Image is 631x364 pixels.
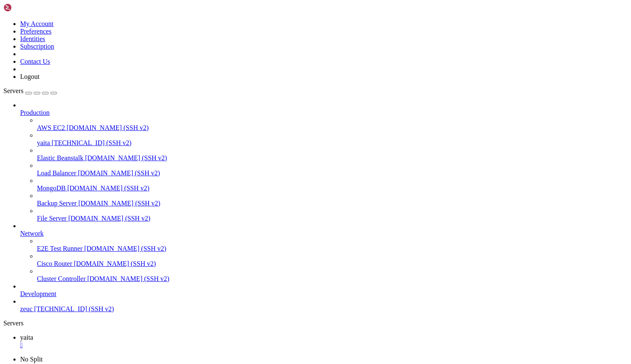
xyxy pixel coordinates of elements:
[20,109,628,117] a: Production
[67,124,149,131] span: [DOMAIN_NAME] (SSH v2)
[20,58,50,65] a: Contact Us
[3,87,23,94] span: Servers
[37,260,72,267] span: Cisco Router
[37,185,628,192] a: MongoDB [DOMAIN_NAME] (SSH v2)
[37,275,628,283] a: Cluster Controller [DOMAIN_NAME] (SSH v2)
[37,252,628,268] li: Cisco Router [DOMAIN_NAME] (SSH v2)
[78,169,160,177] span: [DOMAIN_NAME] (SSH v2)
[37,177,628,192] li: MongoDB [DOMAIN_NAME] (SSH v2)
[37,139,628,147] a: yaita [TECHNICAL_ID] (SSH v2)
[67,185,149,192] span: [DOMAIN_NAME] (SSH v2)
[20,230,44,237] span: Network
[3,3,52,12] img: Shellngn
[37,154,628,162] a: Elastic Beanstalk [DOMAIN_NAME] (SSH v2)
[68,215,151,222] span: [DOMAIN_NAME] (SSH v2)
[20,305,32,312] span: zeuc
[20,35,45,42] a: Identities
[74,260,156,267] span: [DOMAIN_NAME] (SSH v2)
[37,162,628,177] li: Load Balancer [DOMAIN_NAME] (SSH v2)
[20,101,628,222] li: Production
[20,290,628,298] a: Development
[20,28,52,35] a: Preferences
[3,320,628,327] div: Servers
[20,298,628,313] li: zeuc [TECHNICAL_ID] (SSH v2)
[3,87,57,94] a: Servers
[20,290,56,297] span: Development
[20,334,33,341] span: yaita
[37,200,628,207] a: Backup Server [DOMAIN_NAME] (SSH v2)
[20,73,39,80] a: Logout
[37,268,628,283] li: Cluster Controller [DOMAIN_NAME] (SSH v2)
[37,275,86,282] span: Cluster Controller
[37,200,77,207] span: Backup Server
[20,356,43,363] a: No Split
[34,305,114,312] span: [TECHNICAL_ID] (SSH v2)
[20,283,628,298] li: Development
[85,154,167,161] span: [DOMAIN_NAME] (SSH v2)
[37,147,628,162] li: Elastic Beanstalk [DOMAIN_NAME] (SSH v2)
[20,305,628,313] a: zeuc [TECHNICAL_ID] (SSH v2)
[37,139,50,146] span: yaita
[37,169,76,177] span: Load Balancer
[37,245,628,252] a: E2E Test Runner [DOMAIN_NAME] (SSH v2)
[37,169,628,177] a: Load Balancer [DOMAIN_NAME] (SSH v2)
[37,215,628,222] a: File Server [DOMAIN_NAME] (SSH v2)
[37,260,628,268] a: Cisco Router [DOMAIN_NAME] (SSH v2)
[20,334,628,349] a: yaita
[37,117,628,132] li: AWS EC2 [DOMAIN_NAME] (SSH v2)
[20,341,628,349] a: 
[37,132,628,147] li: yaita [TECHNICAL_ID] (SSH v2)
[20,230,628,237] a: Network
[20,43,54,50] a: Subscription
[37,207,628,222] li: File Server [DOMAIN_NAME] (SSH v2)
[37,124,65,131] span: AWS EC2
[87,275,169,282] span: [DOMAIN_NAME] (SSH v2)
[84,245,167,252] span: [DOMAIN_NAME] (SSH v2)
[37,185,65,192] span: MongoDB
[37,215,67,222] span: File Server
[37,192,628,207] li: Backup Server [DOMAIN_NAME] (SSH v2)
[78,200,161,207] span: [DOMAIN_NAME] (SSH v2)
[37,154,83,161] span: Elastic Beanstalk
[20,20,54,27] a: My Account
[20,222,628,283] li: Network
[20,109,50,116] span: Production
[37,237,628,252] li: E2E Test Runner [DOMAIN_NAME] (SSH v2)
[52,139,131,146] span: [TECHNICAL_ID] (SSH v2)
[37,124,628,132] a: AWS EC2 [DOMAIN_NAME] (SSH v2)
[37,245,83,252] span: E2E Test Runner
